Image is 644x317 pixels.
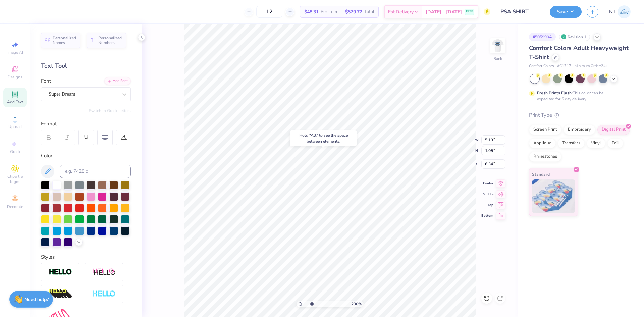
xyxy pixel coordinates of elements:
[321,8,337,15] span: Per Item
[7,204,23,209] span: Decorate
[493,56,502,62] div: Back
[491,39,504,52] img: Back
[104,77,131,85] div: Add Font
[426,8,462,15] span: [DATE] - [DATE]
[256,6,282,18] input: – –
[53,36,76,45] span: Personalized Names
[550,6,582,18] button: Save
[532,171,550,178] span: Standard
[532,179,575,213] img: Standard
[49,289,72,300] img: 3d Illusion
[10,149,20,154] span: Greek
[529,111,631,119] div: Print Type
[7,50,23,55] span: Image AI
[481,203,493,207] span: Top
[466,9,473,14] span: FREE
[607,138,623,148] div: Foil
[557,63,571,69] span: # C1717
[558,138,585,148] div: Transfers
[609,8,616,16] span: NT
[92,290,116,298] img: Negative Space
[481,213,493,218] span: Bottom
[98,36,122,45] span: Personalized Numbers
[49,268,72,276] img: Stroke
[60,165,131,178] input: e.g. 7428 c
[537,90,620,102] div: This color can be expedited for 5 day delivery.
[24,296,49,303] strong: Need help?
[351,301,362,307] span: 230 %
[481,181,493,186] span: Center
[41,152,131,160] div: Color
[481,192,493,197] span: Middle
[7,99,23,105] span: Add Text
[609,5,631,18] a: NT
[495,5,545,18] input: Untitled Design
[41,61,131,70] div: Text Tool
[304,8,319,15] span: $48.31
[290,130,357,146] div: Hold “Alt” to see the space between elements.
[618,5,631,18] img: Nestor Talens
[8,124,22,129] span: Upload
[529,125,561,135] div: Screen Print
[41,77,51,85] label: Font
[587,138,605,148] div: Vinyl
[537,90,573,96] strong: Fresh Prints Flash:
[8,74,22,80] span: Designs
[92,268,116,276] img: Shadow
[388,8,414,15] span: Est. Delivery
[529,63,554,69] span: Comfort Colors
[597,125,630,135] div: Digital Print
[529,152,561,162] div: Rhinestones
[529,33,556,41] div: # 505990A
[89,108,131,113] button: Switch to Greek Letters
[529,44,629,61] span: Comfort Colors Adult Heavyweight T-Shirt
[563,125,595,135] div: Embroidery
[41,253,131,261] div: Styles
[529,138,556,148] div: Applique
[575,63,608,69] span: Minimum Order: 24 +
[345,8,362,15] span: $579.72
[41,120,131,128] div: Format
[3,174,27,184] span: Clipart & logos
[364,8,374,15] span: Total
[559,33,590,41] div: Revision 1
